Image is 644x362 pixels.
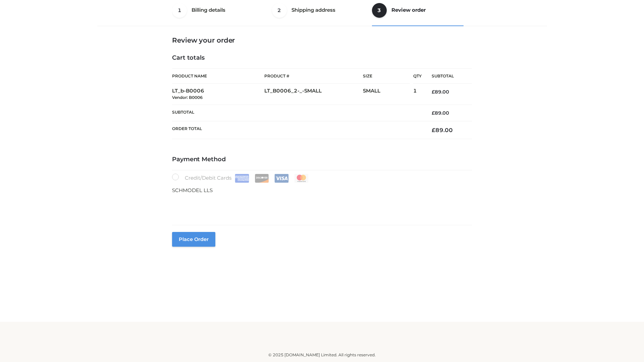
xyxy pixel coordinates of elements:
[294,174,309,183] img: Mastercard
[264,84,363,105] td: LT_B0006_2-_-SMALL
[100,352,544,358] div: © 2025 [DOMAIN_NAME] Limited. All rights reserved.
[413,84,422,105] td: 1
[172,186,472,195] p: SCHMODEL LLS
[172,232,215,247] button: Place order
[432,127,453,133] bdi: 89.00
[432,89,449,95] bdi: 89.00
[172,54,472,62] h4: Cart totals
[171,193,471,218] iframe: Secure payment input frame
[264,68,363,84] th: Product #
[363,84,413,105] td: SMALL
[172,105,422,121] th: Subtotal
[235,174,249,183] img: Amex
[172,84,264,105] td: LT_b-B0006
[422,69,472,84] th: Subtotal
[172,36,472,44] h3: Review your order
[172,68,264,84] th: Product Name
[172,95,203,100] small: Vendor: B0006
[255,174,269,183] img: Discover
[413,68,422,84] th: Qty
[432,110,435,116] span: £
[432,127,435,133] span: £
[432,89,435,95] span: £
[432,110,449,116] bdi: 89.00
[363,69,410,84] th: Size
[274,174,289,183] img: Visa
[172,156,472,163] h4: Payment Method
[172,174,309,183] label: Credit/Debit Cards
[172,121,422,139] th: Order Total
